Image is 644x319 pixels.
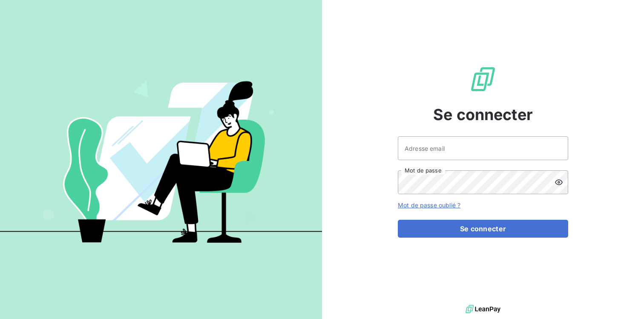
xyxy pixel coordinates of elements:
span: Se connecter [433,103,533,126]
input: placeholder [398,136,568,160]
button: Se connecter [398,220,568,238]
a: Mot de passe oublié ? [398,201,460,209]
img: logo [466,303,500,316]
img: Logo LeanPay [469,66,497,93]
